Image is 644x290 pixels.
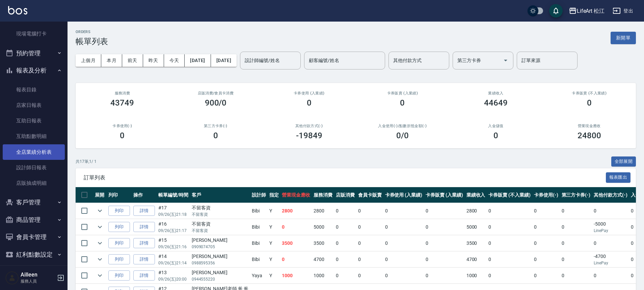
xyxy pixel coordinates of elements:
[606,174,631,180] a: 報表匯出
[250,252,268,267] td: Bibi
[312,235,334,251] td: 3500
[158,211,188,217] p: 09/26 (五) 21:18
[157,268,190,284] td: #13
[108,222,130,232] button: 列印
[465,268,487,284] td: 1000
[560,268,592,284] td: 0
[250,219,268,235] td: Bibi
[3,45,65,62] button: 預約管理
[383,203,424,219] td: 0
[95,254,105,264] button: expand row
[133,254,155,265] a: 詳情
[158,276,188,282] p: 09/26 (五) 20:00
[95,206,105,216] button: expand row
[307,98,312,108] h3: 0
[157,235,190,251] td: #15
[192,269,248,276] div: [PERSON_NAME]
[457,124,535,128] h2: 入金儲值
[268,268,280,284] td: Y
[3,211,65,229] button: 商品管理
[268,219,280,235] td: Y
[280,235,312,251] td: 3500
[592,252,629,267] td: -4700
[560,203,592,219] td: 0
[3,128,65,144] a: 互助點數明細
[190,187,250,203] th: 客戶
[95,270,105,281] button: expand row
[110,98,134,108] h3: 43749
[280,268,312,284] td: 1000
[465,252,487,267] td: 4700
[192,244,248,250] p: 0909074705
[611,34,636,41] a: 新開單
[424,187,465,203] th: 卡券販賣 (入業績)
[549,4,563,18] button: save
[560,235,592,251] td: 0
[158,244,188,250] p: 09/26 (五) 21:16
[532,252,560,267] td: 0
[132,187,157,203] th: 操作
[157,187,190,203] th: 帳單編號/時間
[84,124,161,128] h2: 卡券使用(-)
[108,254,130,265] button: 列印
[143,54,164,67] button: 昨天
[280,252,312,267] td: 0
[356,252,383,267] td: 0
[424,203,465,219] td: 0
[487,187,532,203] th: 卡券販賣 (不入業績)
[484,98,508,108] h3: 44649
[383,268,424,284] td: 0
[334,268,356,284] td: 0
[8,6,27,14] img: Logo
[3,62,65,79] button: 報表及分析
[312,187,334,203] th: 服務消費
[250,235,268,251] td: Bibi
[487,252,532,267] td: 0
[158,228,188,234] p: 09/26 (五) 21:17
[610,5,636,17] button: 登出
[205,98,227,108] h3: 900/0
[334,219,356,235] td: 0
[107,187,132,203] th: 列印
[76,30,108,34] h2: ORDERS
[164,54,185,67] button: 今天
[364,91,441,95] h2: 卡券販賣 (入業績)
[592,235,629,251] td: 0
[157,219,190,235] td: #16
[213,131,218,140] h3: 0
[611,156,636,167] button: 全部展開
[280,187,312,203] th: 營業現金應收
[177,91,254,95] h2: 店販消費 /會員卡消費
[108,238,130,249] button: 列印
[560,219,592,235] td: 0
[334,187,356,203] th: 店販消費
[21,271,55,278] h5: Ailleen
[157,203,190,219] td: #17
[158,260,188,266] p: 09/26 (五) 21:14
[312,268,334,284] td: 1000
[592,203,629,219] td: 0
[493,131,498,140] h3: 0
[3,246,65,263] button: 紅利點數設定
[532,268,560,284] td: 0
[592,187,629,203] th: 其他付款方式(-)
[192,204,248,211] div: 不留客資
[296,131,322,140] h3: -19849
[560,187,592,203] th: 第三方卡券(-)
[122,54,143,67] button: 前天
[465,219,487,235] td: 5000
[587,98,592,108] h3: 0
[611,32,636,44] button: 新開單
[424,252,465,267] td: 0
[487,235,532,251] td: 0
[3,194,65,211] button: 客戶管理
[133,270,155,281] a: 詳情
[383,187,424,203] th: 卡券使用 (入業績)
[566,4,608,18] button: LifeArt 松江
[76,158,97,165] p: 共 17 筆, 1 / 1
[185,54,211,67] button: [DATE]
[356,219,383,235] td: 0
[93,187,107,203] th: 展開
[211,54,237,67] button: [DATE]
[578,131,601,140] h3: 24800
